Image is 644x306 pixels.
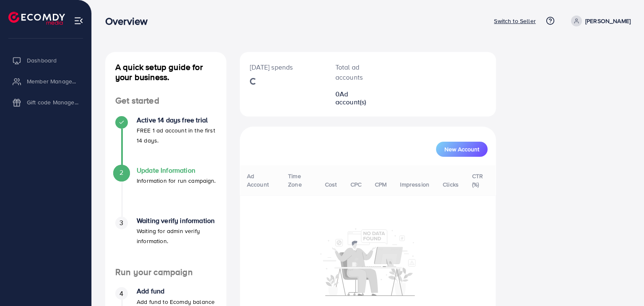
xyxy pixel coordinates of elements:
span: New Account [444,146,479,152]
span: 3 [119,218,123,228]
img: menu [74,16,83,26]
span: 2 [119,168,123,177]
span: 4 [119,289,123,298]
li: Active 14 days free trial [105,116,226,166]
h4: Add fund [137,287,215,295]
p: Total ad accounts [335,62,379,82]
a: [PERSON_NAME] [568,16,631,26]
h4: Update Information [137,166,216,174]
h4: A quick setup guide for your business. [105,62,226,82]
p: [PERSON_NAME] [585,16,631,26]
h4: Run your campaign [105,267,226,277]
p: Waiting for admin verify information. [137,226,216,246]
h2: 0 [335,90,379,106]
h3: Overview [105,15,154,27]
h4: Waiting verify information [137,217,216,225]
button: New Account [436,142,488,157]
p: [DATE] spends [250,62,315,72]
li: Update Information [105,166,226,217]
h4: Active 14 days free trial [137,116,216,124]
img: logo [8,12,65,25]
span: Ad account(s) [335,89,366,106]
li: Waiting verify information [105,217,226,267]
h4: Get started [105,96,226,106]
p: Information for run campaign. [137,176,216,186]
p: Switch to Seller [494,16,536,26]
p: FREE 1 ad account in the first 14 days. [137,125,216,145]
